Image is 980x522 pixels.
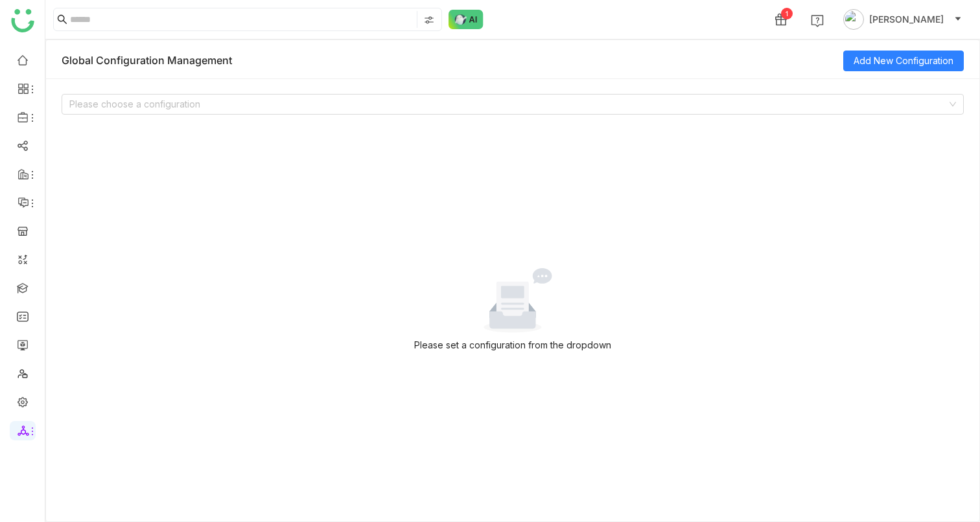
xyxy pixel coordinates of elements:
[854,54,953,68] span: Add New Configuration
[843,9,864,30] img: avatar
[449,10,484,29] img: ask-buddy-normal.svg
[841,9,964,30] button: [PERSON_NAME]
[781,8,793,19] div: 1
[843,51,964,71] button: Add New Configuration
[62,42,843,79] div: Global Configuration Management
[67,338,959,352] p: Please set a configuration from the dropdown
[869,12,944,27] span: [PERSON_NAME]
[811,14,824,27] img: help.svg
[424,15,434,25] img: search-type.svg
[11,9,34,32] img: logo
